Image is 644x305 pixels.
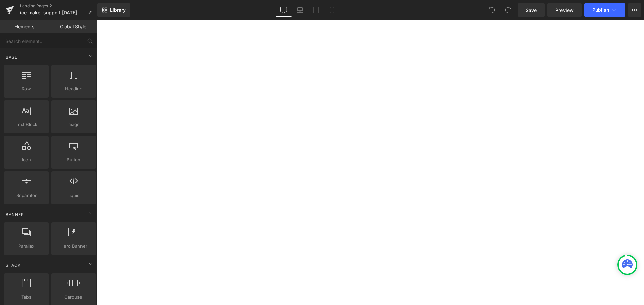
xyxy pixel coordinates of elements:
[20,3,97,9] a: Landing Pages
[6,243,47,250] span: Parallax
[485,3,499,17] button: Undo
[6,294,47,301] span: Tabs
[308,3,324,17] a: Tablet
[53,294,94,301] span: Carousel
[53,85,94,92] span: Heading
[628,3,641,17] button: More
[547,3,582,17] a: Preview
[5,211,25,218] span: Banner
[49,20,97,33] a: Global Style
[53,156,94,163] span: Button
[501,3,515,17] button: Redo
[53,192,94,199] span: Liquid
[6,192,47,199] span: Separator
[324,3,340,17] a: Mobile
[20,10,85,15] span: ice maker support [DATE] 16:41:26
[292,3,308,17] a: Laptop
[97,3,130,17] a: New Library
[6,121,47,128] span: Text Block
[5,54,18,60] span: Base
[555,7,574,14] span: Preview
[276,3,292,17] a: Desktop
[6,85,47,92] span: Row
[5,262,21,269] span: Stack
[110,7,126,13] span: Library
[53,243,94,250] span: Hero Banner
[592,7,609,13] span: Publish
[584,3,625,17] button: Publish
[526,7,537,14] span: Save
[53,121,94,128] span: Image
[6,156,47,163] span: Icon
